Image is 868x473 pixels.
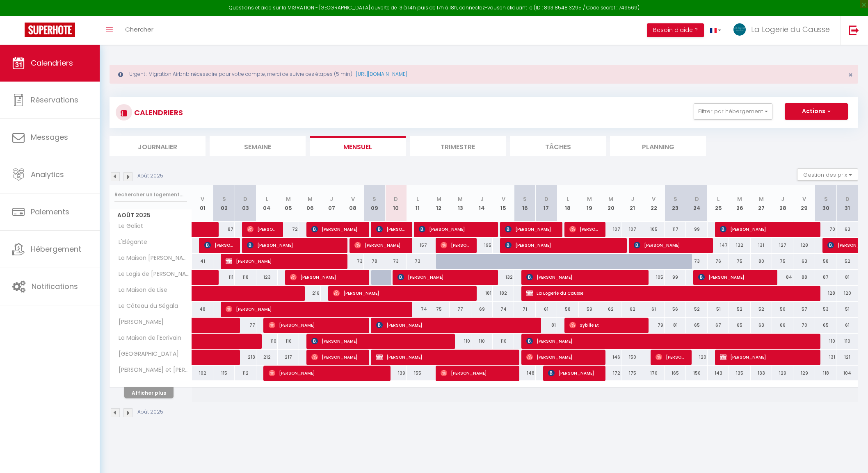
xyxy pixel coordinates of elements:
[450,334,471,349] div: 110
[695,195,699,203] abbr: D
[111,238,149,247] span: L'Elégante
[526,285,811,301] span: La Logerie du Causse
[621,185,643,222] th: 21
[665,185,686,222] th: 23
[505,237,619,253] span: [PERSON_NAME]
[32,281,78,291] span: Notifications
[286,195,291,203] abbr: M
[720,349,812,365] span: [PERSON_NAME]
[729,254,750,269] div: 75
[600,302,621,317] div: 62
[836,222,858,237] div: 63
[290,269,361,285] span: [PERSON_NAME]
[110,209,192,221] span: Août 2025
[631,195,634,203] abbr: J
[428,302,450,317] div: 75
[394,195,398,203] abbr: D
[836,185,858,222] th: 31
[720,221,812,237] span: [PERSON_NAME]
[544,195,548,203] abbr: D
[751,366,772,381] div: 133
[31,169,64,180] span: Analytics
[772,270,793,285] div: 84
[845,195,850,203] abbr: D
[665,270,686,285] div: 99
[694,103,772,120] button: Filtrer par hébergement
[278,222,299,237] div: 72
[729,302,750,317] div: 52
[751,254,772,269] div: 80
[793,302,815,317] div: 57
[269,317,361,333] span: [PERSON_NAME]
[213,366,235,381] div: 115
[772,254,793,269] div: 75
[376,221,404,237] span: [PERSON_NAME]
[643,366,665,381] div: 170
[311,333,446,349] span: [PERSON_NAME]
[269,365,382,381] span: [PERSON_NAME]
[397,269,490,285] span: [PERSON_NAME]
[385,254,407,269] div: 73
[793,366,815,381] div: 129
[471,185,493,222] th: 14
[772,185,793,222] th: 28
[333,285,468,301] span: [PERSON_NAME]
[111,286,169,295] span: La Maison de Lise
[536,318,557,333] div: 81
[729,238,750,253] div: 132
[493,334,514,349] div: 110
[308,195,313,203] abbr: M
[364,185,385,222] th: 09
[436,195,441,203] abbr: M
[407,185,428,222] th: 11
[299,185,320,222] th: 06
[686,350,707,365] div: 120
[471,302,493,317] div: 69
[686,254,707,269] div: 73
[514,366,535,381] div: 148
[385,185,407,222] th: 10
[643,318,665,333] div: 79
[836,270,858,285] div: 81
[471,238,493,253] div: 195
[815,366,836,381] div: 118
[836,318,858,333] div: 61
[500,4,534,11] a: en cliquant ici
[407,366,428,381] div: 155
[192,366,213,381] div: 102
[441,365,512,381] span: [PERSON_NAME]
[836,350,858,365] div: 121
[621,350,643,365] div: 150
[793,185,815,222] th: 29
[600,222,621,237] div: 107
[247,221,275,237] span: [PERSON_NAME]
[493,286,514,301] div: 182
[256,350,278,365] div: 212
[204,237,233,253] span: [PERSON_NAME]
[526,349,597,365] span: [PERSON_NAME]
[235,350,256,365] div: 213
[114,187,187,202] input: Rechercher un logement...
[226,301,403,317] span: [PERSON_NAME]
[278,334,299,349] div: 110
[772,318,793,333] div: 66
[759,195,764,203] abbr: M
[385,366,407,381] div: 139
[751,185,772,222] th: 27
[772,366,793,381] div: 129
[192,302,213,317] div: 48
[111,318,166,327] span: [PERSON_NAME]
[729,318,750,333] div: 65
[514,185,535,222] th: 16
[802,195,806,203] abbr: V
[836,334,858,349] div: 110
[310,136,406,156] li: Mensuel
[31,95,78,105] span: Réservations
[686,185,707,222] th: 24
[536,185,557,222] th: 17
[665,318,686,333] div: 81
[441,237,469,253] span: [PERSON_NAME]
[824,195,828,203] abbr: S
[510,136,606,156] li: Tâches
[505,221,555,237] span: [PERSON_NAME]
